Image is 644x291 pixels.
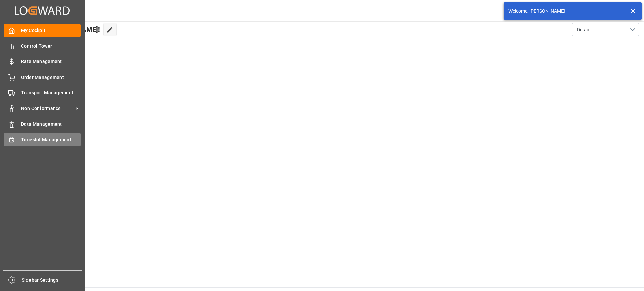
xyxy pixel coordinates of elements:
[21,27,81,34] span: My Cockpit
[4,133,81,146] a: Timeslot Management
[4,70,81,84] a: Order Management
[508,8,624,15] div: Welcome, [PERSON_NAME]
[21,105,74,112] span: Non Conformance
[21,74,81,81] span: Order Management
[21,136,81,143] span: Timeslot Management
[21,58,81,65] span: Rate Management
[577,26,592,33] span: Default
[21,120,81,128] span: Data Management
[21,43,81,50] span: Control Tower
[28,23,100,36] span: Hello [PERSON_NAME]!
[22,277,82,284] span: Sidebar Settings
[4,39,81,52] a: Control Tower
[4,117,81,131] a: Data Management
[4,24,81,37] a: My Cockpit
[21,89,81,96] span: Transport Management
[4,86,81,99] a: Transport Management
[572,23,639,36] button: open menu
[4,55,81,68] a: Rate Management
